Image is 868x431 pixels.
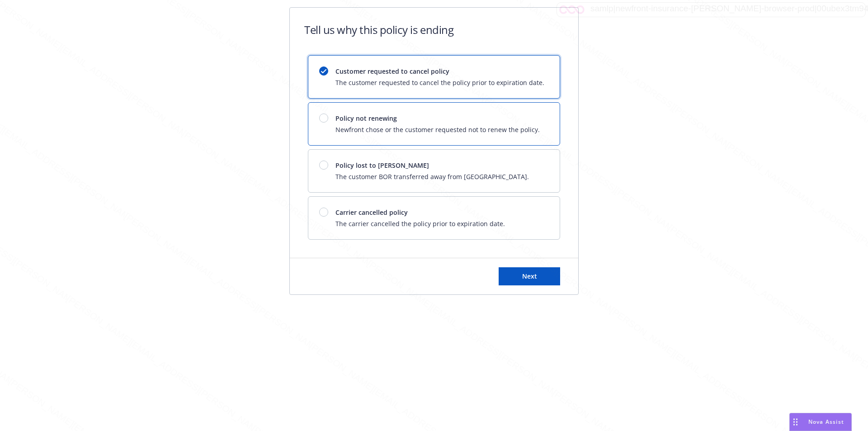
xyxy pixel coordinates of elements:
[335,125,540,134] span: Newfront chose or the customer requested not to renew the policy.
[808,418,844,426] span: Nova Assist
[335,78,544,87] span: The customer requested to cancel the policy prior to expiration date.
[335,208,505,217] span: Carrier cancelled policy
[335,219,505,228] span: The carrier cancelled the policy prior to expiration date.
[335,161,529,170] span: Policy lost to [PERSON_NAME]
[499,267,560,285] button: Next
[304,22,453,37] h1: Tell us why this policy is ending
[335,66,544,76] span: Customer requested to cancel policy
[522,272,537,280] span: Next
[789,413,852,431] button: Nova Assist
[335,114,540,123] span: Policy not renewing
[790,413,801,431] div: Drag to move
[335,172,529,181] span: The customer BOR transferred away from [GEOGRAPHIC_DATA].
